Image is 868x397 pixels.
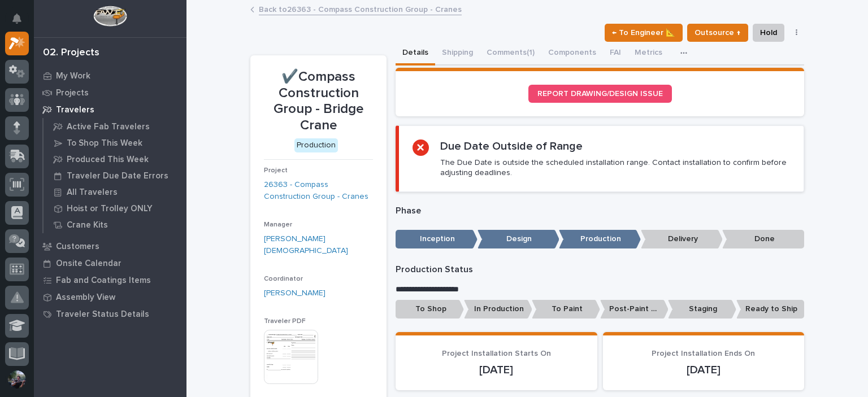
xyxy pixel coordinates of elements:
[396,230,478,248] p: Inception
[641,230,723,248] p: Delivery
[93,6,127,27] img: Workspace Logo
[532,300,600,319] p: To Paint
[56,293,115,303] p: Assembly View
[541,42,603,66] button: Components
[736,300,805,319] p: Ready to Ship
[67,122,150,132] p: Active Fab Travelers
[5,368,29,391] button: users-avatar
[537,90,663,98] span: REPORT DRAWING/DESIGN ISSUE
[56,71,90,81] p: My Work
[56,242,99,252] p: Customers
[34,238,186,255] a: Customers
[440,139,583,153] h2: Due Date Outside of Range
[264,69,373,134] p: ✔️Compass Construction Group - Bridge Crane
[5,7,29,30] button: Notifications
[56,259,121,269] p: Onsite Calendar
[44,135,186,151] a: To Shop This Week
[264,233,373,257] a: [PERSON_NAME][DEMOGRAPHIC_DATA]
[687,24,748,42] button: Outsource ↑
[528,85,672,103] a: REPORT DRAWING/DESIGN ISSUE
[722,230,804,248] p: Done
[652,350,755,357] span: Project Installation Ends On
[67,138,142,149] p: To Shop This Week
[44,184,186,200] a: All Travelers
[34,306,186,322] a: Traveler Status Details
[760,26,777,40] span: Hold
[259,2,462,15] a: Back to26363 - Compass Construction Group - Cranes
[396,206,804,216] p: Phase
[264,179,373,203] a: 26363 - Compass Construction Group - Cranes
[409,363,584,377] p: [DATE]
[44,168,186,184] a: Traveler Due Date Errors
[34,289,186,306] a: Assembly View
[264,276,303,282] span: Coordinator
[67,204,153,214] p: Hoist or Trolley ONLY
[695,26,741,40] span: Outsource ↑
[56,276,151,286] p: Fab and Coatings Items
[264,287,325,299] a: [PERSON_NAME]
[56,105,94,115] p: Travelers
[559,230,641,248] p: Production
[34,84,186,101] a: Projects
[753,24,784,42] button: Hold
[56,309,149,320] p: Traveler Status Details
[34,272,186,289] a: Fab and Coatings Items
[396,300,464,319] p: To Shop
[34,255,186,272] a: Onsite Calendar
[480,42,541,66] button: Comments (1)
[34,101,186,118] a: Travelers
[34,67,186,84] a: My Work
[44,200,186,216] a: Hoist or Trolley ONLY
[67,155,149,165] p: Produced This Week
[396,42,435,66] button: Details
[264,318,306,325] span: Traveler PDF
[67,171,168,181] p: Traveler Due Date Errors
[44,119,186,134] a: Active Fab Travelers
[44,217,186,233] a: Crane Kits
[464,300,532,319] p: In Production
[617,363,791,377] p: [DATE]
[628,42,669,66] button: Metrics
[435,42,480,66] button: Shipping
[600,300,669,319] p: Post-Paint Assembly
[440,158,790,178] p: The Due Date is outside the scheduled installation range. Contact installation to confirm before ...
[14,14,29,32] div: Notifications
[612,26,675,40] span: ← To Engineer 📐
[396,264,804,275] p: Production Status
[67,220,108,230] p: Crane Kits
[264,221,292,228] span: Manager
[478,230,559,248] p: Design
[264,167,288,174] span: Project
[43,47,99,59] div: 02. Projects
[294,138,338,152] div: Production
[67,187,118,198] p: All Travelers
[442,350,551,357] span: Project Installation Starts On
[668,300,736,319] p: Staging
[605,24,683,42] button: ← To Engineer 📐
[603,42,628,66] button: FAI
[44,151,186,167] a: Produced This Week
[56,88,89,98] p: Projects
